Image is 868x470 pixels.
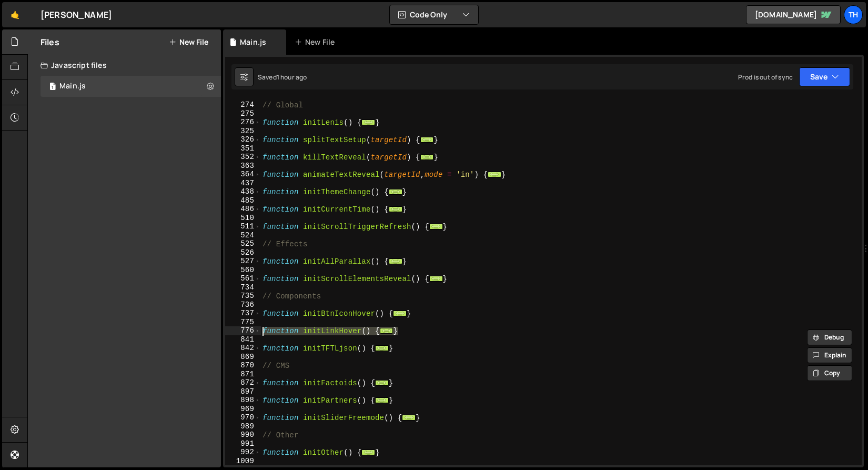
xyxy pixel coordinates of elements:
[429,276,443,282] span: ...
[225,144,261,153] div: 351
[225,439,261,448] div: 991
[49,83,56,92] span: 1
[429,224,443,229] span: ...
[225,361,261,370] div: 870
[225,170,261,179] div: 364
[225,318,261,327] div: 775
[225,153,261,162] div: 352
[225,387,261,396] div: 897
[375,380,389,386] span: ...
[225,196,261,205] div: 485
[225,101,261,109] div: 274
[362,449,376,455] span: ...
[225,283,261,292] div: 734
[807,365,852,381] button: Copy
[746,5,841,24] a: [DOMAIN_NAME]
[258,73,307,82] div: Saved
[59,82,86,91] div: Main.js
[225,257,261,266] div: 527
[225,431,261,439] div: 990
[225,292,261,301] div: 735
[393,311,407,316] span: ...
[225,179,261,188] div: 437
[225,422,261,431] div: 989
[2,2,28,27] a: 🤙
[225,326,261,335] div: 776
[277,73,307,82] div: 1 hour ago
[389,258,402,264] span: ...
[420,154,434,160] span: ...
[225,335,261,344] div: 841
[362,119,376,125] span: ...
[225,266,261,275] div: 560
[225,162,261,171] div: 363
[375,397,389,403] span: ...
[169,38,208,46] button: New File
[225,205,261,214] div: 486
[389,206,402,212] span: ...
[225,309,261,318] div: 737
[225,231,261,240] div: 524
[225,214,261,223] div: 510
[420,137,434,143] span: ...
[375,345,389,351] span: ...
[225,118,261,127] div: 276
[225,405,261,414] div: 969
[844,5,863,24] a: Th
[28,55,221,76] div: Javascript files
[390,5,478,24] button: Code Only
[225,301,261,309] div: 736
[225,127,261,136] div: 325
[240,37,266,47] div: Main.js
[225,353,261,362] div: 869
[738,73,793,82] div: Prod is out of sync
[799,67,850,86] button: Save
[225,239,261,248] div: 525
[41,8,112,21] div: [PERSON_NAME]
[225,378,261,387] div: 872
[807,329,852,345] button: Debug
[225,448,261,457] div: 992
[225,457,261,466] div: 1009
[225,370,261,379] div: 871
[225,109,261,118] div: 275
[225,135,261,144] div: 326
[225,248,261,257] div: 526
[225,274,261,283] div: 561
[295,37,339,47] div: New File
[225,187,261,196] div: 438
[41,36,59,48] h2: Files
[225,396,261,405] div: 898
[225,413,261,422] div: 970
[389,189,402,195] span: ...
[225,344,261,353] div: 842
[225,222,261,231] div: 511
[41,76,221,97] div: 16840/46037.js
[488,172,501,177] span: ...
[402,415,416,421] span: ...
[807,347,852,363] button: Explain
[380,328,393,334] span: ...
